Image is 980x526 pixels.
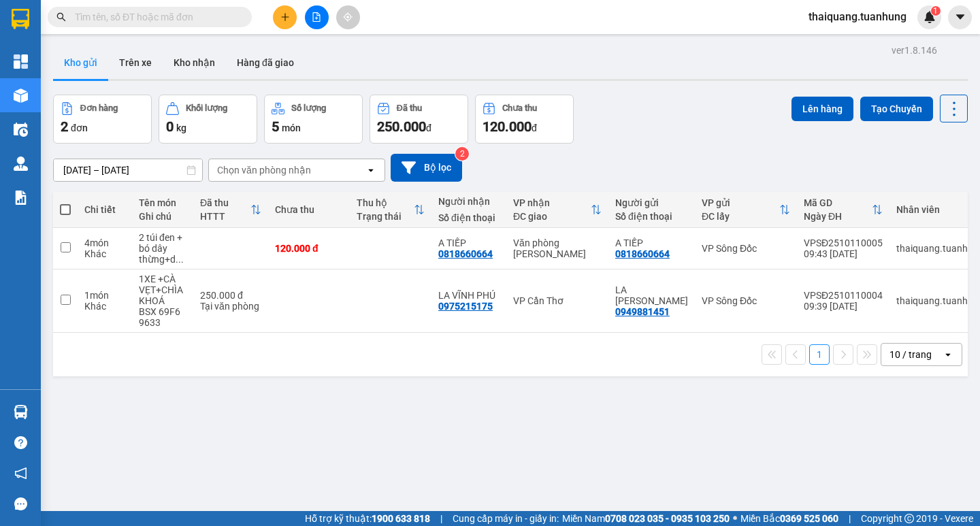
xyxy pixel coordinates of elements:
[14,191,28,205] img: solution-icon
[695,192,797,228] th: Toggle SortBy
[791,97,853,121] button: Lên hàng
[438,301,493,312] div: 0975215175
[305,5,329,29] button: file-add
[615,237,688,248] div: A TIẾP
[336,5,360,29] button: aim
[702,197,779,208] div: VP gửi
[312,12,321,22] span: file-add
[391,154,462,182] button: Bộ lọc
[108,46,163,79] button: Trên xe
[139,232,186,265] div: 2 túi đen + bó dây thừng+dán cây
[740,511,838,526] span: Miền Bắc
[943,349,953,360] svg: open
[200,301,261,312] div: Tại văn phòng
[438,290,500,301] div: LA VĨNH PHÚ
[889,348,932,361] div: 10 / trang
[139,274,186,306] div: 1XE +CÀ VẸT+CHÌA KHOÁ
[615,248,670,259] div: 0818660664
[193,192,268,228] th: Toggle SortBy
[931,6,941,16] sup: 1
[75,10,235,24] input: Tìm tên, số ĐT hoặc mã đơn
[924,11,936,23] img: icon-new-feature
[14,436,27,449] span: question-circle
[163,46,226,79] button: Kho nhận
[804,211,872,222] div: Ngày ĐH
[372,513,430,524] strong: 1900 633 818
[217,163,311,177] div: Chọn văn phòng nhận
[502,103,537,113] div: Chưa thu
[513,237,602,259] div: Văn phòng [PERSON_NAME]
[84,237,125,248] div: 4 món
[513,211,591,222] div: ĐC giao
[282,122,301,133] span: món
[532,122,537,133] span: đ
[14,157,28,171] img: warehouse-icon
[357,197,414,208] div: Thu hộ
[275,243,343,254] div: 120.000 đ
[397,103,422,113] div: Đã thu
[343,12,353,22] span: aim
[948,5,972,29] button: caret-down
[14,54,28,69] img: dashboard-icon
[615,211,688,222] div: Số điện thoại
[365,165,376,176] svg: open
[954,11,966,23] span: caret-down
[804,290,883,301] div: VPSĐ2510110004
[275,204,343,215] div: Chưa thu
[804,237,883,248] div: VPSĐ2510110005
[615,306,670,317] div: 0949881451
[475,95,574,144] button: Chưa thu120.000đ
[370,95,468,144] button: Đã thu250.000đ
[562,511,730,526] span: Miền Nam
[904,514,914,523] span: copyright
[226,46,305,79] button: Hàng đã giao
[139,306,186,328] div: BSX 69F6 9633
[200,211,250,222] div: HTTT
[377,118,426,135] span: 250.000
[56,12,66,22] span: search
[733,516,737,521] span: ⚪️
[809,344,830,365] button: 1
[933,6,938,16] span: 1
[186,103,227,113] div: Khối lượng
[80,103,118,113] div: Đơn hàng
[892,43,937,58] div: ver 1.8.146
[804,301,883,312] div: 09:39 [DATE]
[84,248,125,259] div: Khác
[280,12,290,22] span: plus
[53,46,108,79] button: Kho gửi
[605,513,730,524] strong: 0708 023 035 - 0935 103 250
[797,192,889,228] th: Toggle SortBy
[159,95,257,144] button: Khối lượng0kg
[804,197,872,208] div: Mã GD
[357,211,414,222] div: Trạng thái
[455,147,469,161] sup: 2
[440,511,442,526] span: |
[483,118,532,135] span: 120.000
[71,122,88,133] span: đơn
[702,211,779,222] div: ĐC lấy
[84,301,125,312] div: Khác
[513,295,602,306] div: VP Cần Thơ
[438,248,493,259] div: 0818660664
[849,511,851,526] span: |
[14,467,27,480] span: notification
[438,212,500,223] div: Số điện thoại
[84,204,125,215] div: Chi tiết
[438,237,500,248] div: A TIẾP
[798,8,917,25] span: thaiquang.tuanhung
[176,122,186,133] span: kg
[12,9,29,29] img: logo-vxr
[615,284,688,306] div: LA HOÀNG KHANG
[453,511,559,526] span: Cung cấp máy in - giấy in:
[860,97,933,121] button: Tạo Chuyến
[702,295,790,306] div: VP Sông Đốc
[305,511,430,526] span: Hỗ trợ kỹ thuật:
[804,248,883,259] div: 09:43 [DATE]
[780,513,838,524] strong: 0369 525 060
[14,405,28,419] img: warehouse-icon
[14,497,27,510] span: message
[84,290,125,301] div: 1 món
[438,196,500,207] div: Người nhận
[200,290,261,301] div: 250.000 đ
